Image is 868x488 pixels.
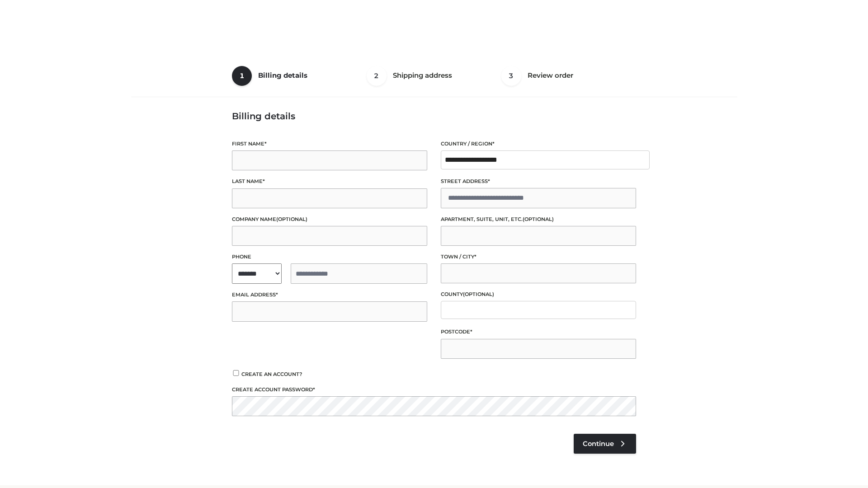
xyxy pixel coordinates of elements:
label: Postcode [441,328,636,336]
label: Email address [232,291,427,299]
a: Continue [574,434,636,454]
span: (optional) [276,216,307,222]
span: Create an account? [241,371,302,377]
span: 2 [367,66,387,86]
label: Town / City [441,253,636,261]
span: Continue [583,440,614,448]
span: 3 [501,66,521,86]
input: Create an account? [232,370,240,376]
span: 1 [232,66,252,86]
span: Review order [528,71,573,80]
h3: Billing details [232,111,636,122]
label: Phone [232,253,427,261]
span: (optional) [463,291,494,297]
span: Billing details [258,71,307,80]
label: Company name [232,215,427,224]
span: (optional) [523,216,554,222]
label: First name [232,140,427,148]
label: Apartment, suite, unit, etc. [441,215,636,224]
label: Street address [441,177,636,186]
label: Last name [232,177,427,186]
label: Country / Region [441,140,636,148]
label: County [441,290,636,299]
label: Create account password [232,385,636,394]
span: Shipping address [393,71,452,80]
